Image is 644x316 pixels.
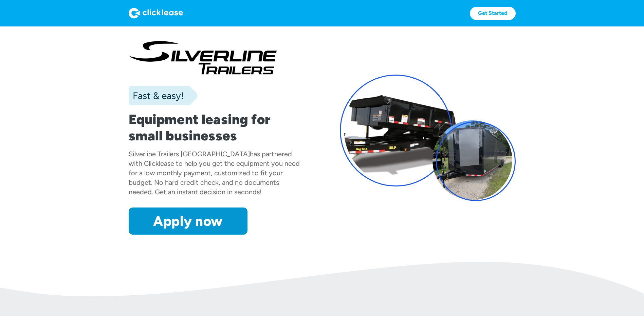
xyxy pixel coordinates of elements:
[129,150,300,196] div: has partnered with Clicklease to help you get the equipment you need for a low monthly payment, c...
[129,89,184,102] div: Fast & easy!
[129,8,183,19] img: Logo
[129,111,305,144] h1: Equipment leasing for small businesses
[129,208,247,235] a: Apply now
[470,7,516,20] a: Get Started
[129,150,250,158] div: Silverline Trailers [GEOGRAPHIC_DATA]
